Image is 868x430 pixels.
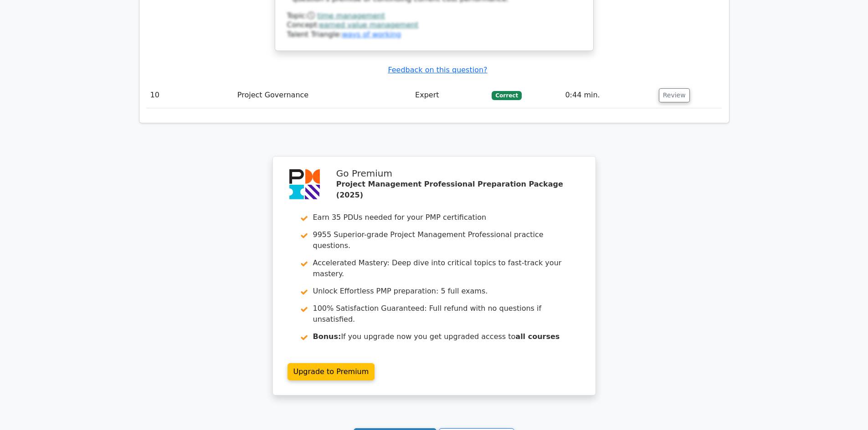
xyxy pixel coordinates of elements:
[147,82,234,108] td: 10
[287,11,581,21] div: Topic:
[287,20,581,30] div: Concept:
[234,82,411,108] td: Project Governance
[659,88,690,102] button: Review
[411,82,488,108] td: Expert
[561,82,655,108] td: 0:44 min.
[492,91,521,100] span: Correct
[287,11,581,40] div: Talent Triangle:
[319,20,418,29] a: earned value management
[342,30,401,39] a: ways of working
[317,11,385,20] a: time management
[388,66,487,74] a: Feedback on this question?
[288,363,375,380] a: Upgrade to Premium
